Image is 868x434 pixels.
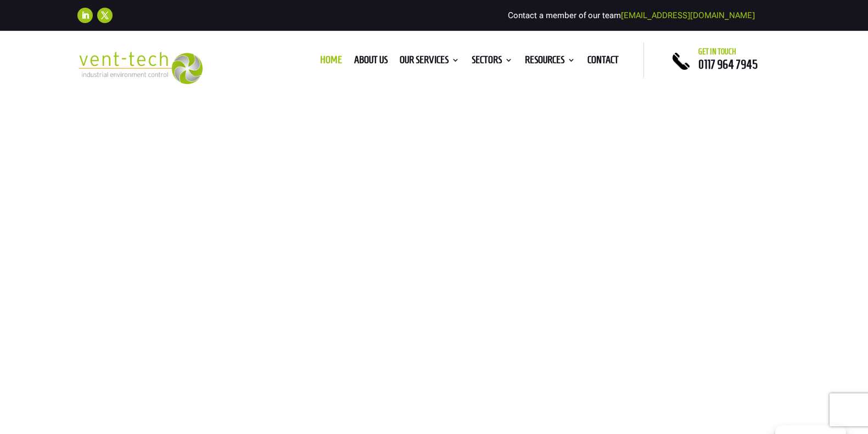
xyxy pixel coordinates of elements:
a: Contact [587,56,619,68]
a: Sectors [472,56,513,68]
span: Contact a member of our team [508,10,755,20]
span: Get in touch [698,47,736,56]
a: [EMAIL_ADDRESS][DOMAIN_NAME] [621,10,755,20]
img: 2023-09-27T08_35_16.549ZVENT-TECH---Clear-background [77,52,203,84]
a: About us [354,56,388,68]
a: Follow on X [97,8,113,23]
a: Follow on LinkedIn [77,8,93,23]
a: 0117 964 7945 [698,58,758,71]
a: Home [320,56,342,68]
a: Resources [525,56,575,68]
a: Our Services [400,56,460,68]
